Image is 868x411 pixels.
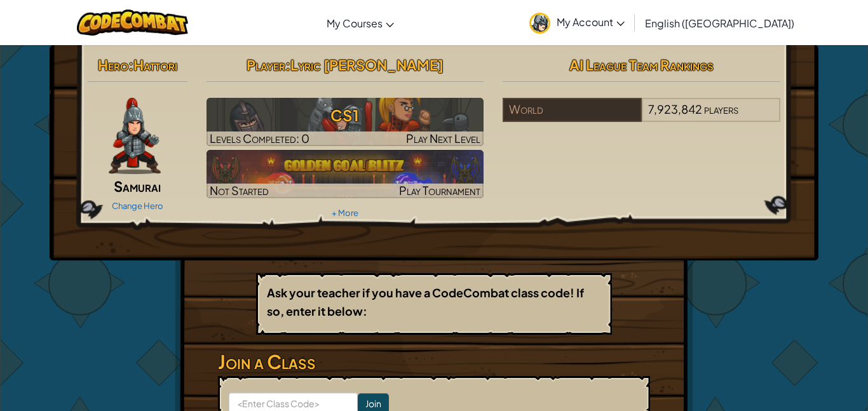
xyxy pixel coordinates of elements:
a: My Courses [320,6,400,40]
span: Hattori [133,56,177,74]
span: : [128,56,133,74]
a: English ([GEOGRAPHIC_DATA]) [639,6,801,40]
a: + More [332,208,358,218]
a: Change Hero [112,201,163,211]
h3: Join a Class [218,347,650,376]
span: Player [247,56,285,74]
a: World7,923,842players [503,110,780,125]
span: Lyric [PERSON_NAME] [290,56,444,74]
span: Not Started [210,183,269,198]
a: Not StartedPlay Tournament [207,150,484,198]
img: Golden Goal [207,150,484,198]
span: English ([GEOGRAPHIC_DATA]) [645,17,794,30]
span: My Courses [327,17,383,30]
a: Play Next Level [207,98,484,146]
div: World [503,98,641,122]
span: Play Next Level [406,131,480,145]
span: players [704,102,738,116]
span: AI League Team Rankings [569,56,714,74]
img: avatar [529,13,550,34]
span: My Account [557,15,625,29]
img: samurai.pose.png [109,98,161,174]
span: Samurai [114,177,161,195]
b: Ask your teacher if you have a CodeCombat class code! If so, enter it below: [267,285,584,318]
img: CodeCombat logo [77,10,188,36]
span: Hero [98,56,128,74]
a: My Account [523,3,631,43]
span: 7,923,842 [648,102,702,116]
img: CS1 [207,98,484,146]
span: : [285,56,290,74]
span: Play Tournament [399,183,480,198]
h3: CS1 [207,101,484,130]
span: Levels Completed: 0 [210,131,309,145]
